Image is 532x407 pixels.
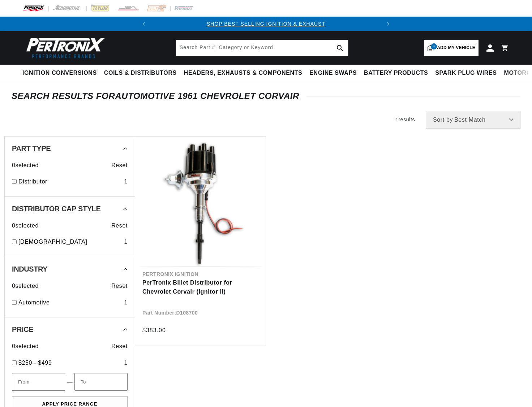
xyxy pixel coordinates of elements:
[364,69,428,77] span: Battery Products
[104,69,177,77] span: Coils & Distributors
[381,17,395,31] button: Translation missing: en.sections.announcements.next_announcement
[332,40,348,56] button: search button
[124,358,128,368] div: 1
[306,65,360,82] summary: Engine Swaps
[151,20,381,28] div: Announcement
[111,161,128,170] span: Reset
[74,373,128,391] input: To
[424,40,479,56] a: 3Add my vehicle
[12,161,39,170] span: 0 selected
[12,342,39,351] span: 0 selected
[309,69,357,77] span: Engine Swaps
[432,65,500,82] summary: Spark Plug Wires
[12,92,520,100] div: SEARCH RESULTS FOR Automotive 1961 Chevrolet Corvair
[12,221,39,230] span: 0 selected
[18,177,121,186] a: Distributor
[22,65,100,82] summary: Ignition Conversions
[176,40,348,56] input: Search Part #, Category or Keyword
[437,44,475,51] span: Add my vehicle
[431,43,437,49] span: 3
[18,298,121,307] a: Automotive
[18,237,121,247] a: [DEMOGRAPHIC_DATA]
[124,237,128,247] div: 1
[111,281,128,291] span: Reset
[18,360,52,366] span: $250 - $499
[184,69,302,77] span: Headers, Exhausts & Components
[207,21,325,27] a: SHOP BEST SELLING IGNITION & EXHAUST
[360,65,432,82] summary: Battery Products
[22,35,106,60] img: Pertronix
[4,17,528,31] slideshow-component: Translation missing: en.sections.announcements.announcement_bar
[22,69,97,77] span: Ignition Conversions
[12,373,65,391] input: From
[433,117,453,123] span: Sort by
[137,17,151,31] button: Translation missing: en.sections.announcements.previous_announcement
[111,221,128,230] span: Reset
[395,117,415,122] span: 1 results
[12,145,51,152] span: Part Type
[151,20,381,28] div: 1 of 2
[12,281,39,291] span: 0 selected
[67,377,73,387] span: —
[124,177,128,186] div: 1
[426,111,520,129] select: Sort by
[435,69,497,77] span: Spark Plug Wires
[100,65,180,82] summary: Coils & Distributors
[111,342,128,351] span: Reset
[12,326,33,333] span: Price
[180,65,306,82] summary: Headers, Exhausts & Components
[12,205,100,212] span: Distributor Cap Style
[142,278,258,296] a: PerTronix Billet Distributor for Chevrolet Corvair (Ignitor II)
[12,265,47,273] span: Industry
[124,298,128,307] div: 1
